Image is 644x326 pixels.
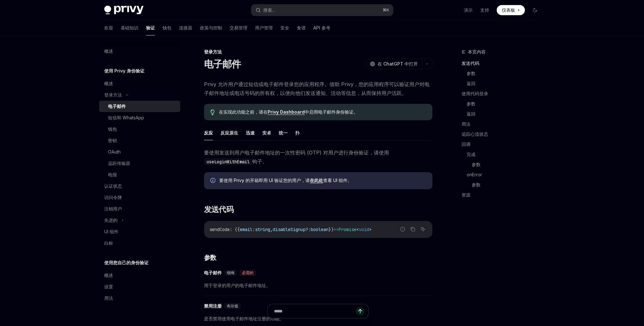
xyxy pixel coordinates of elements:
button: 反应 [204,125,213,140]
font: 参数 [204,254,216,261]
span: sendCode [209,227,230,232]
font: UI 组件 [104,229,118,234]
font: 设置 [104,284,113,289]
font: 概述 [104,81,113,86]
font: 验证 [146,25,155,30]
span: : ({ [230,227,240,232]
font: 要使用发送到用户电子邮件地址的一次性密码 (OTP) 对用户进行身份验证，请使用 [204,149,389,156]
font: onError [467,172,482,177]
a: 在此处 [310,178,323,183]
font: 食谱 [297,25,306,30]
code: useLoginWithEmail [204,158,252,165]
span: boolean [311,227,328,232]
a: 基础知识 [121,20,138,35]
a: 钱包 [163,20,171,35]
a: 用法 [99,292,180,304]
svg: 信息 [210,178,217,184]
a: 欢迎 [104,20,113,35]
font: 电子邮件 [108,103,126,109]
font: 钱包 [108,126,117,132]
svg: 提示 [210,110,215,115]
font: K [386,8,389,12]
a: 密钥 [99,135,180,146]
a: 概述 [99,46,180,57]
a: API 参考 [313,20,330,35]
a: 参数 [472,180,545,190]
font: 回调 [462,141,470,147]
a: 用户管理 [255,20,273,35]
a: 追踪心流状态 [462,129,545,139]
font: 登录方法 [104,92,122,97]
font: 远距传输器 [108,160,130,166]
a: 使用代码登录 [462,89,545,99]
button: 搜索...⌘K [251,4,393,16]
font: API 参考 [313,25,330,30]
font: 政策与控制 [200,25,222,30]
span: string [255,227,270,232]
button: 复制代码块中的内容 [409,225,417,233]
a: 政策与控制 [200,20,222,35]
font: 本页内容 [468,49,486,54]
font: Privy 允许用户通过短信或电子邮件登录您的应用程序。借助 Privy，您的应用程序可以验证用户对电子邮件地址或电话号码的所有权，以便向他们发送通知、活动等信息，从而保持用户活跃。 [204,81,430,96]
span: disableSignup [273,227,306,232]
font: 反应 [204,130,213,135]
font: 完成 [467,152,475,157]
font: Privy Dashboard [268,109,305,115]
font: 追踪心流状态 [462,131,488,137]
button: 迅速 [246,125,255,140]
font: 在实现此功能之前，请在 [219,109,268,115]
a: 认证状态 [99,180,180,192]
font: 细绳 [227,270,234,275]
button: 询问人工智能 [419,225,427,233]
font: 电子邮件 [204,270,222,276]
font: 扑 [295,130,300,135]
font: 基础知识 [121,25,138,30]
font: 短信和 WhatsApp [108,115,144,120]
font: 返回 [467,81,475,86]
a: 短信和 WhatsApp [99,112,180,123]
font: 参数 [467,101,475,106]
font: 返回 [467,111,475,116]
a: 连接器 [179,20,192,35]
span: }) [328,227,334,232]
font: 认证状态 [104,183,122,189]
button: 统一 [279,125,288,140]
font: OAuth [108,149,121,154]
span: Promise [339,227,356,232]
span: email [240,227,252,232]
font: 先进的 [104,217,118,223]
a: 返回 [467,78,545,89]
button: 发送消息 [356,307,365,316]
span: void [359,227,369,232]
a: 概述 [99,78,180,89]
a: 用法 [462,119,545,129]
span: , [270,227,273,232]
button: 安卓 [262,125,271,140]
font: 安卓 [262,130,271,135]
font: 用法 [104,295,113,301]
font: 要使用 Privy 的开箱即用 UI 验证您的用户，请 [219,178,310,183]
img: 深色标志 [104,6,143,15]
span: ?: [306,227,311,232]
a: 食谱 [297,20,306,35]
a: 远距传输器 [99,158,180,169]
a: 仪表板 [497,5,525,15]
font: 使用代码登录 [462,91,488,96]
font: 发送代码 [204,205,234,214]
button: 在 ChatGPT 中打开 [366,59,422,69]
a: 安全 [280,20,289,35]
font: 反应原生 [220,130,238,135]
font: ⌘ [383,8,386,12]
font: 发送代码 [462,60,479,66]
a: 验证 [146,20,155,35]
font: 白标 [104,240,113,246]
a: 注销用户 [99,203,180,215]
font: 交易管理 [230,25,247,30]
a: 回调 [462,139,545,149]
a: 访问令牌 [99,192,180,203]
button: 反应原生 [220,125,238,140]
span: > [369,227,372,232]
a: 交易管理 [230,20,247,35]
button: 报告错误代码 [399,225,407,233]
font: 使用您自己的身份验证 [104,260,149,265]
